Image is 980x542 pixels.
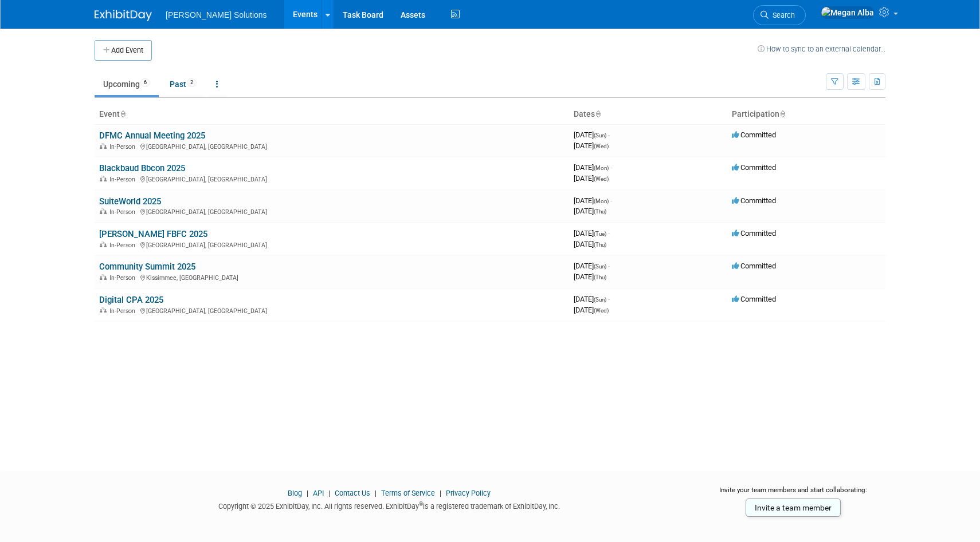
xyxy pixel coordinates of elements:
span: (Thu) [594,208,606,215]
a: Blackbaud Bbcon 2025 [99,163,185,173]
span: (Mon) [594,198,609,204]
th: Participation [727,105,885,124]
span: [DATE] [574,174,609,183]
span: (Wed) [594,143,609,149]
span: (Sun) [594,263,606,270]
span: - [608,262,610,270]
span: (Tue) [594,231,606,237]
span: [DATE] [574,295,610,303]
span: [DATE] [574,207,606,215]
div: [GEOGRAPHIC_DATA], [GEOGRAPHIC_DATA] [99,174,565,183]
span: [DATE] [574,229,610,238]
a: Community Summit 2025 [99,262,195,272]
span: In-Person [109,143,139,151]
span: | [437,489,444,497]
span: (Wed) [594,307,609,314]
div: [GEOGRAPHIC_DATA], [GEOGRAPHIC_DATA] [99,141,565,151]
span: (Thu) [594,274,606,280]
span: | [304,489,311,497]
span: In-Person [109,242,139,249]
th: Event [95,105,569,124]
span: Committed [732,295,776,303]
span: - [608,229,610,238]
a: Sort by Start Date [595,109,601,118]
span: [DATE] [574,306,609,314]
span: [DATE] [574,196,612,205]
a: Invite a team member [746,499,841,517]
span: Committed [732,229,776,238]
img: Megan Alba [821,6,875,19]
img: In-Person Event [100,143,107,149]
span: 2 [187,78,197,87]
div: [GEOGRAPHIC_DATA], [GEOGRAPHIC_DATA] [99,207,565,216]
span: In-Person [109,208,139,216]
th: Dates [569,105,727,124]
div: [GEOGRAPHIC_DATA], [GEOGRAPHIC_DATA] [99,306,565,315]
span: - [608,130,610,139]
img: In-Person Event [100,208,107,214]
a: Sort by Event Name [120,109,126,118]
a: Past2 [161,73,205,95]
span: [DATE] [574,272,606,281]
span: | [326,489,333,497]
span: Committed [732,196,776,205]
span: Committed [732,262,776,270]
span: Search [769,11,795,19]
a: Digital CPA 2025 [99,295,163,305]
a: DFMC Annual Meeting 2025 [99,130,205,141]
a: API [313,489,324,497]
div: Invite your team members and start collaborating: [701,485,886,503]
img: In-Person Event [100,274,107,280]
div: [GEOGRAPHIC_DATA], [GEOGRAPHIC_DATA] [99,240,565,249]
a: Upcoming6 [95,73,159,95]
span: (Mon) [594,165,609,171]
span: (Thu) [594,242,606,248]
img: In-Person Event [100,242,107,247]
img: ExhibitDay [95,10,152,21]
span: [DATE] [574,240,606,248]
a: SuiteWorld 2025 [99,196,161,207]
span: 6 [140,78,150,87]
span: In-Person [109,274,139,282]
a: Privacy Policy [446,489,491,497]
span: [DATE] [574,262,610,270]
span: [DATE] [574,130,610,139]
a: Search [753,5,806,25]
div: Copyright © 2025 ExhibitDay, Inc. All rights reserved. ExhibitDay is a registered trademark of Ex... [95,499,684,512]
span: - [610,163,612,172]
span: Committed [732,163,776,172]
div: Kissimmee, [GEOGRAPHIC_DATA] [99,272,565,282]
a: Sort by Participation Type [779,109,785,118]
span: | [372,489,379,497]
a: Contact Us [335,489,370,497]
a: Blog [288,489,302,497]
span: Committed [732,130,776,139]
span: (Wed) [594,176,609,182]
a: Terms of Service [381,489,435,497]
a: How to sync to an external calendar... [758,45,885,53]
img: In-Person Event [100,176,107,181]
span: - [608,295,610,303]
span: [PERSON_NAME] Solutions [166,10,267,19]
span: - [610,196,612,205]
span: (Sun) [594,132,606,139]
span: [DATE] [574,141,609,150]
img: In-Person Event [100,307,107,313]
sup: ® [419,501,423,507]
span: In-Person [109,176,139,183]
span: (Sun) [594,296,606,303]
button: Add Event [95,40,152,61]
span: [DATE] [574,163,612,172]
a: [PERSON_NAME] FBFC 2025 [99,229,207,239]
span: In-Person [109,307,139,315]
